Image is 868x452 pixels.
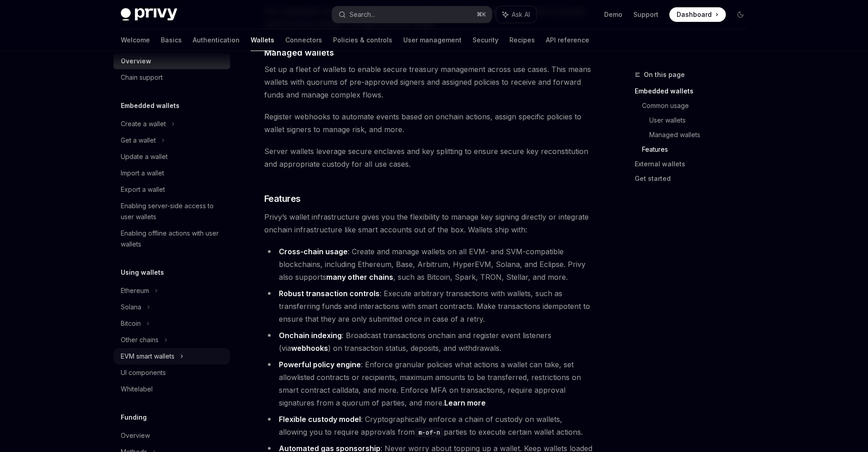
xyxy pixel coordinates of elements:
[279,415,361,424] strong: Flexible custody model
[326,272,393,282] a: many other chains
[113,69,230,86] a: Chain support
[264,63,593,101] span: Set up a fleet of wallets to enable secure treasury management across use cases. This means walle...
[677,10,712,19] span: Dashboard
[121,29,150,51] a: Welcome
[121,228,225,250] div: Enabling offline actions with user wallets
[264,211,593,236] span: Privy’s wallet infrastructure gives you the flexibility to manage key signing directly or integra...
[649,113,755,128] a: User wallets
[512,10,530,19] span: Ask AI
[121,302,141,313] div: Solana
[121,100,180,111] h5: Embedded wallets
[733,7,748,22] button: Toggle dark mode
[121,384,153,395] div: Whitelabel
[121,267,164,278] h5: Using wallets
[121,334,159,345] div: Other chains
[121,72,163,83] div: Chain support
[279,289,380,298] strong: Robust transaction controls
[113,427,230,444] a: Overview
[291,344,328,353] a: webhooks
[121,200,225,222] div: Enabling server-side access to user wallets
[121,351,175,362] div: EVM smart wallets
[264,110,593,136] span: Register webhooks to automate events based on onchain actions, assign specific policies to wallet...
[604,10,622,19] a: Demo
[121,367,166,378] div: UI components
[279,331,342,340] strong: Onchain indexing
[644,69,685,80] span: On this page
[642,98,755,113] a: Common usage
[264,145,593,170] span: Server wallets leverage secure enclaves and key splitting to ensure secure key reconstitution and...
[113,381,230,397] a: Whitelabel
[642,142,755,157] a: Features
[121,184,165,195] div: Export a wallet
[264,287,593,325] li: : Execute arbitrary transactions with wallets, such as transferring funds and interactions with s...
[113,365,230,381] a: UI components
[332,6,492,23] button: Search...⌘K
[633,10,658,19] a: Support
[113,181,230,198] a: Export a wallet
[264,192,301,205] span: Features
[349,9,375,20] div: Search...
[635,171,755,186] a: Get started
[113,225,230,252] a: Enabling offline actions with user wallets
[113,198,230,225] a: Enabling server-side access to user wallets
[121,412,147,423] h5: Funding
[121,430,150,441] div: Overview
[403,29,462,51] a: User management
[251,29,274,51] a: Wallets
[635,157,755,171] a: External wallets
[264,413,593,438] li: : Cryptographically enforce a chain of custody on wallets, allowing you to require approvals from...
[193,29,240,51] a: Authentication
[444,398,486,408] a: Learn more
[509,29,535,51] a: Recipes
[285,29,322,51] a: Connectors
[121,318,141,329] div: Bitcoin
[546,29,589,51] a: API reference
[264,46,334,59] span: Managed wallets
[649,128,755,142] a: Managed wallets
[279,247,348,256] strong: Cross-chain usage
[121,135,156,146] div: Get a wallet
[121,168,164,179] div: Import a wallet
[264,245,593,283] li: : Create and manage wallets on all EVM- and SVM-compatible blockchains, including Ethereum, Base,...
[161,29,182,51] a: Basics
[113,165,230,181] a: Import a wallet
[264,358,593,409] li: : Enforce granular policies what actions a wallet can take, set allowlisted contracts or recipien...
[121,151,168,162] div: Update a wallet
[333,29,392,51] a: Policies & controls
[635,84,755,98] a: Embedded wallets
[279,360,361,369] strong: Powerful policy engine
[121,118,166,129] div: Create a wallet
[121,8,177,21] img: dark logo
[415,427,444,437] code: m-of-n
[496,6,536,23] button: Ask AI
[113,149,230,165] a: Update a wallet
[264,329,593,354] li: : Broadcast transactions onchain and register event listeners (via ) on transaction status, depos...
[669,7,726,22] a: Dashboard
[473,29,498,51] a: Security
[477,11,486,18] span: ⌘ K
[121,285,149,296] div: Ethereum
